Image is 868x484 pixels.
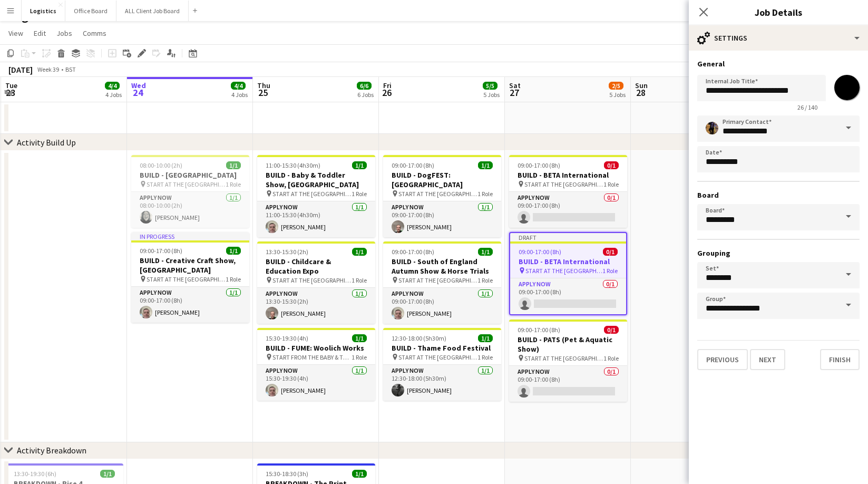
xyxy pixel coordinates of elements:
span: 15:30-18:30 (3h) [266,470,308,478]
div: Activity Build Up [17,137,76,148]
h3: BUILD - BETA International [509,170,627,180]
span: START AT THE [GEOGRAPHIC_DATA] [398,276,477,284]
span: 1 Role [352,276,367,284]
span: START AT THE [GEOGRAPHIC_DATA] [524,354,603,362]
app-card-role: APPLY NOW0/109:00-17:00 (8h) [509,366,627,402]
h3: BUILD - Baby & Toddler Show, [GEOGRAPHIC_DATA] [257,170,375,189]
div: Settings [689,25,868,51]
span: 12:30-18:00 (5h30m) [392,334,446,342]
h3: BUILD - PATS (Pet & Aquatic Show) [509,335,627,354]
button: Logistics [22,1,65,21]
div: [DATE] [8,64,33,75]
span: 4/4 [231,82,246,90]
span: START AT THE [GEOGRAPHIC_DATA] [272,276,352,284]
app-job-card: Draft09:00-17:00 (8h)0/1BUILD - BETA International START AT THE [GEOGRAPHIC_DATA]1 RoleAPPLY NOW0... [509,232,627,315]
app-job-card: 09:00-17:00 (8h)1/1BUILD - DogFEST: [GEOGRAPHIC_DATA] START AT THE [GEOGRAPHIC_DATA]1 RoleAPPLY N... [383,155,501,237]
span: 0/1 [603,248,618,256]
span: Tue [5,81,17,90]
span: 1/1 [352,161,367,169]
button: ALL Client Job Board [116,1,189,21]
span: Sat [509,81,521,90]
div: 4 Jobs [231,91,248,99]
span: Edit [34,28,46,38]
span: 23 [4,86,17,99]
span: 1/1 [352,248,367,256]
span: 28 [633,86,648,99]
span: START AT THE [GEOGRAPHIC_DATA] [398,190,477,198]
app-card-role: APPLY NOW1/111:00-15:30 (4h30m)[PERSON_NAME] [257,201,375,237]
span: Jobs [56,28,72,38]
app-job-card: 11:00-15:30 (4h30m)1/1BUILD - Baby & Toddler Show, [GEOGRAPHIC_DATA] START AT THE [GEOGRAPHIC_DAT... [257,155,375,237]
app-job-card: 15:30-19:30 (4h)1/1BUILD - FUME: Woolich Works START FROM THE BABY & TODDLER SHOW, [GEOGRAPHIC_DA... [257,328,375,401]
div: 5 Jobs [483,91,500,99]
div: 6 Jobs [357,91,374,99]
span: START AT THE [GEOGRAPHIC_DATA] [272,190,352,198]
span: 26 [382,86,392,99]
span: 6/6 [357,82,372,90]
h3: BUILD - BETA International [510,257,626,266]
span: 1/1 [226,247,241,255]
span: 0/1 [604,326,619,334]
app-job-card: 09:00-17:00 (8h)0/1BUILD - PATS (Pet & Aquatic Show) START AT THE [GEOGRAPHIC_DATA]1 RoleAPPLY NO... [509,320,627,402]
span: Wed [131,81,146,90]
span: 1 Role [603,180,619,188]
h3: BUILD - [GEOGRAPHIC_DATA] [131,170,249,180]
span: 1 Role [477,353,493,361]
div: In progress [131,232,249,240]
span: Thu [257,81,270,90]
span: 1 Role [603,354,619,362]
a: Jobs [52,26,76,40]
span: 27 [508,86,521,99]
span: Week 39 [35,65,61,73]
h3: BUILD - FUME: Woolich Works [257,343,375,353]
div: BST [65,65,76,73]
button: Finish [820,349,860,370]
button: Office Board [65,1,116,21]
span: 25 [256,86,270,99]
h3: Job Details [689,5,868,19]
span: 1/1 [352,470,367,478]
span: Comms [83,28,106,38]
h3: Board [697,190,860,200]
span: 1 Role [226,275,241,283]
span: 08:00-10:00 (2h) [140,161,182,169]
div: Draft [510,233,626,241]
a: View [4,26,27,40]
span: 26 / 140 [789,103,826,111]
span: 1 Role [226,180,241,188]
app-job-card: 09:00-17:00 (8h)0/1BUILD - BETA International START AT THE [GEOGRAPHIC_DATA]1 RoleAPPLY NOW0/109:... [509,155,627,228]
app-job-card: 13:30-15:30 (2h)1/1BUILD - Childcare & Education Expo START AT THE [GEOGRAPHIC_DATA]1 RoleAPPLY N... [257,241,375,324]
h3: General [697,59,860,69]
app-card-role: APPLY NOW1/108:00-10:00 (2h)[PERSON_NAME] [131,192,249,228]
span: 15:30-19:30 (4h) [266,334,308,342]
span: 09:00-17:00 (8h) [140,247,182,255]
span: 09:00-17:00 (8h) [392,161,434,169]
h3: BUILD - Thame Food Festival [383,343,501,353]
span: Fri [383,81,392,90]
a: Edit [30,26,50,40]
span: 13:30-19:30 (6h) [14,470,56,478]
app-card-role: APPLY NOW1/109:00-17:00 (8h)[PERSON_NAME] [383,201,501,237]
span: 4/4 [105,82,120,90]
h3: Grouping [697,248,860,258]
app-job-card: In progress09:00-17:00 (8h)1/1BUILD - Creative Craft Show, [GEOGRAPHIC_DATA] START AT THE [GEOGRA... [131,232,249,323]
span: 09:00-17:00 (8h) [519,248,561,256]
span: View [8,28,23,38]
app-card-role: APPLY NOW1/112:30-18:00 (5h30m)[PERSON_NAME] [383,365,501,401]
span: 1 Role [602,267,618,275]
span: 09:00-17:00 (8h) [518,326,560,334]
span: START AT THE [GEOGRAPHIC_DATA] [147,180,226,188]
span: 11:00-15:30 (4h30m) [266,161,320,169]
span: START FROM THE BABY & TODDLER SHOW, [GEOGRAPHIC_DATA] [272,353,352,361]
span: 2/5 [609,82,623,90]
div: 4 Jobs [105,91,122,99]
app-card-role: APPLY NOW1/109:00-17:00 (8h)[PERSON_NAME] [383,288,501,324]
div: 12:30-18:00 (5h30m)1/1BUILD - Thame Food Festival START AT THE [GEOGRAPHIC_DATA]1 RoleAPPLY NOW1/... [383,328,501,401]
div: 09:00-17:00 (8h)1/1BUILD - South of England Autumn Show & Horse Trials START AT THE [GEOGRAPHIC_D... [383,241,501,324]
h3: BUILD - Childcare & Education Expo [257,257,375,276]
span: 1 Role [477,276,493,284]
